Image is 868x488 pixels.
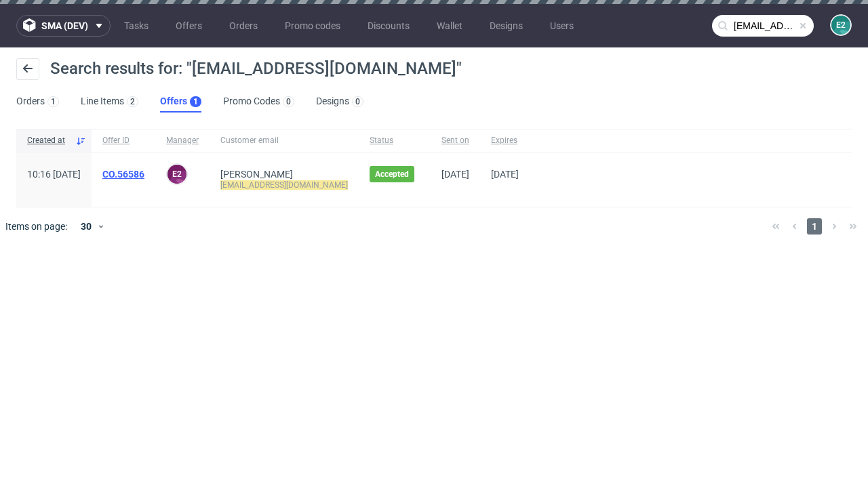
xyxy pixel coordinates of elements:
span: Created at [27,135,70,146]
span: sma (dev) [41,21,88,30]
span: Search results for: "[EMAIL_ADDRESS][DOMAIN_NAME]" [50,59,462,78]
a: Discounts [359,15,418,37]
div: 0 [355,97,360,106]
a: Tasks [116,15,157,37]
span: 1 [807,218,822,235]
button: sma (dev) [16,15,111,37]
div: 1 [51,97,56,106]
figcaption: e2 [831,16,850,35]
span: Status [370,135,420,146]
a: Designs [481,15,531,37]
span: Accepted [375,169,409,180]
span: 10:16 [DATE] [27,169,81,180]
span: Expires [491,135,519,146]
a: Offers [167,15,210,37]
a: [PERSON_NAME] [220,169,293,180]
span: Sent on [441,135,469,146]
mark: [EMAIL_ADDRESS][DOMAIN_NAME] [220,180,348,190]
div: 30 [73,217,97,236]
a: Line Items2 [81,91,138,113]
figcaption: e2 [167,165,186,184]
a: Users [542,15,582,37]
span: [DATE] [491,169,519,180]
span: Items on page: [5,220,67,233]
span: Customer email [220,135,348,146]
a: Offers1 [160,91,201,113]
div: 0 [286,97,291,106]
a: CO.56586 [102,169,144,180]
a: Promo codes [277,15,349,37]
div: 2 [130,97,135,106]
a: Orders1 [16,91,59,113]
a: Wallet [429,15,471,37]
a: Designs0 [316,91,363,113]
a: Orders [221,15,266,37]
a: Promo Codes0 [223,91,294,113]
span: Offer ID [102,135,144,146]
span: [DATE] [441,169,469,180]
span: Manager [166,135,199,146]
div: 1 [193,97,198,106]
